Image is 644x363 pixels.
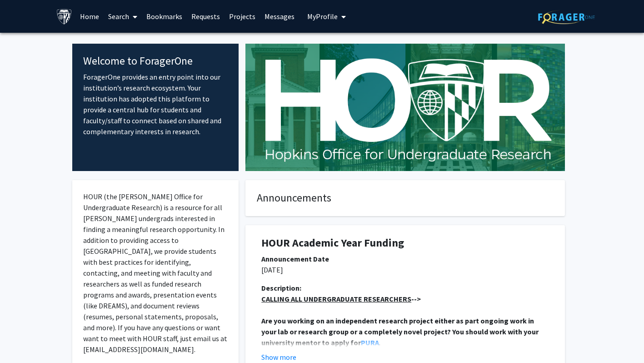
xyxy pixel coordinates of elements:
a: Search [104,0,142,32]
a: Projects [225,0,260,32]
a: Requests [187,0,225,32]
a: PURA [361,338,379,347]
p: [DATE] [261,264,549,275]
a: Bookmarks [142,0,187,32]
img: ForagerOne Logo [538,10,595,24]
a: Messages [260,0,299,32]
div: Description: [261,282,549,293]
iframe: Chat [7,322,39,356]
a: Home [75,0,104,32]
button: Show more [261,352,296,363]
p: ForagerOne provides an entry point into our institution’s research ecosystem. Your institution ha... [83,71,228,137]
h4: Announcements [257,192,554,205]
strong: Are you working on an independent research project either as part ongoing work in your lab or res... [261,316,540,347]
img: Johns Hopkins University Logo [56,9,72,25]
img: Cover Image [245,44,565,171]
h1: HOUR Academic Year Funding [261,237,549,250]
span: My Profile [307,12,338,21]
h4: Welcome to ForagerOne [83,55,228,68]
strong: --> [261,294,421,303]
u: CALLING ALL UNDERGRADUATE RESEARCHERS [261,294,411,303]
p: HOUR (the [PERSON_NAME] Office for Undergraduate Research) is a resource for all [PERSON_NAME] un... [83,191,228,355]
div: Announcement Date [261,253,549,264]
p: . [261,315,549,348]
